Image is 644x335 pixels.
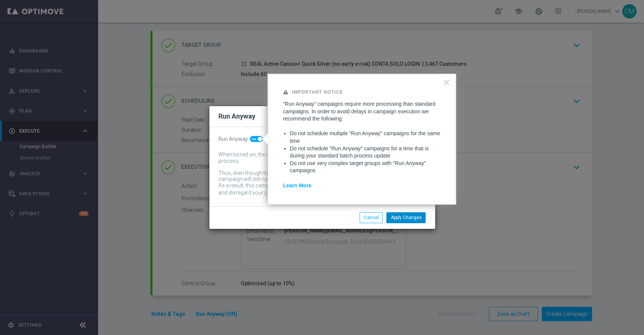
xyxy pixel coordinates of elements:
[443,76,450,88] button: Close
[218,112,255,121] h2: Run Anyway
[283,182,311,188] a: Learn More
[218,151,415,164] div: When turned on, the campaign will be executed regardless of your site's batch-data process.
[283,100,441,123] p: "Run Anyway" campaigns require more processing than standard campaigns. In order to avoid delays ...
[386,212,426,223] button: Apply Changes
[290,130,441,145] li: Do not schedule multiple "Run Anyway" campaigns for the same time
[218,136,248,142] span: Run Anyway
[360,212,383,223] button: Cancel
[290,145,441,160] li: Do not schedule "Run Anyway" campaigns for a time that is during your standard batch process update
[290,160,441,174] li: Do not use very complex target groups with "Run Anyway" campaigns
[218,170,415,183] div: Thus, even though the batch-data process might not be complete by then, the campaign will still r...
[292,90,343,95] strong: Important Notice
[218,182,415,197] div: As a result, this campaign might include customers whose data has been changed and disregard your...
